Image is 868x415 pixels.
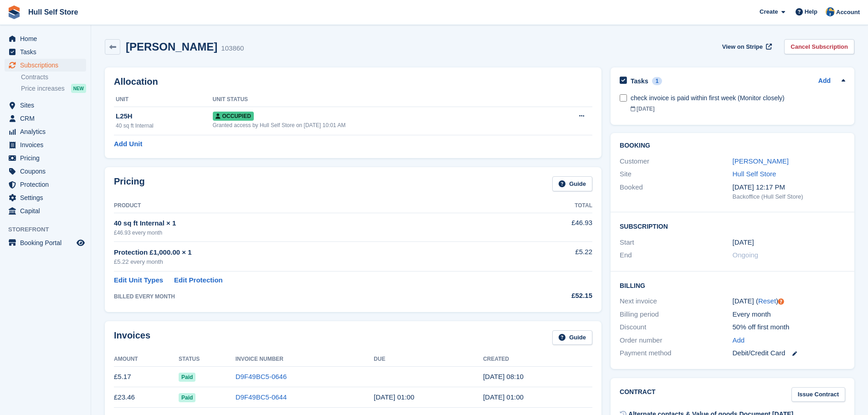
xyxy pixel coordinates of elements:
[631,77,648,85] h2: Tasks
[114,92,213,107] th: Unit
[5,205,86,217] a: menu
[805,7,817,16] span: Help
[733,251,759,259] span: Ongoing
[733,296,845,307] div: [DATE] ( )
[5,138,86,151] a: menu
[20,236,75,249] span: Booking Portal
[20,152,75,164] span: Pricing
[71,84,86,93] div: NEW
[20,191,75,204] span: Settings
[20,32,75,45] span: Home
[620,281,845,290] h2: Billing
[733,348,845,359] div: Debit/Credit Card
[5,99,86,112] a: menu
[116,111,213,122] div: L25H
[760,7,778,16] span: Create
[483,393,524,401] time: 2025-08-30 00:00:35 UTC
[620,335,732,346] div: Order number
[20,59,75,72] span: Subscriptions
[5,191,86,204] a: menu
[733,309,845,320] div: Every month
[20,205,75,217] span: Capital
[733,182,845,193] div: [DATE] 12:17 PM
[620,296,732,307] div: Next invoice
[20,46,75,58] span: Tasks
[620,182,732,201] div: Booked
[620,387,656,402] h2: Contract
[221,43,244,54] div: 103860
[21,84,65,93] span: Price increases
[179,352,236,367] th: Status
[236,373,287,380] a: D9F49BC5-0646
[25,5,82,20] a: Hull Self Store
[20,178,75,191] span: Protection
[114,352,179,367] th: Amount
[20,125,75,138] span: Analytics
[620,309,732,320] div: Billing period
[5,32,86,45] a: menu
[374,352,483,367] th: Due
[733,335,745,346] a: Add
[483,352,592,367] th: Created
[777,297,785,306] div: Tooltip anchor
[114,139,142,149] a: Add Unit
[114,199,515,213] th: Product
[213,121,545,129] div: Granted access by Hull Self Store on [DATE] 10:01 AM
[114,247,515,258] div: Protection £1,000.00 × 1
[114,367,179,387] td: £5.17
[515,213,592,241] td: £46.93
[733,237,754,248] time: 2025-08-30 00:00:00 UTC
[620,142,845,149] h2: Booking
[620,156,732,167] div: Customer
[179,373,195,382] span: Paid
[236,393,287,401] a: D9F49BC5-0644
[826,7,835,16] img: Hull Self Store
[784,39,854,54] a: Cancel Subscription
[652,77,663,85] div: 1
[620,221,845,231] h2: Subscription
[483,373,524,380] time: 2025-08-30 07:10:28 UTC
[114,176,145,191] h2: Pricing
[114,330,150,345] h2: Invoices
[515,291,592,301] div: £52.15
[733,192,845,201] div: Backoffice (Hull Self Store)
[620,322,732,333] div: Discount
[213,112,254,121] span: Occupied
[114,229,515,237] div: £46.93 every month
[733,157,789,165] a: [PERSON_NAME]
[174,275,223,286] a: Edit Protection
[114,77,592,87] h2: Allocation
[179,393,195,402] span: Paid
[620,237,732,248] div: Start
[620,348,732,359] div: Payment method
[5,125,86,138] a: menu
[21,73,86,82] a: Contracts
[236,352,374,367] th: Invoice Number
[719,39,774,54] a: View on Stripe
[114,218,515,229] div: 40 sq ft Internal × 1
[722,42,763,51] span: View on Stripe
[5,178,86,191] a: menu
[7,5,21,19] img: stora-icon-8386f47178a22dfd0bd8f6a31ec36ba5ce8667c1dd55bd0f319d3a0aa187defe.svg
[114,257,515,266] div: £5.22 every month
[114,275,163,286] a: Edit Unit Types
[620,169,732,179] div: Site
[116,122,213,130] div: 40 sq ft Internal
[836,8,860,17] span: Account
[20,138,75,151] span: Invoices
[631,93,845,103] div: check invoice is paid within first week (Monitor closely)
[631,105,845,113] div: [DATE]
[5,112,86,125] a: menu
[758,297,776,305] a: Reset
[791,387,845,402] a: Issue Contract
[733,170,776,178] a: Hull Self Store
[114,387,179,408] td: £23.46
[5,46,86,58] a: menu
[20,112,75,125] span: CRM
[20,99,75,112] span: Sites
[213,92,545,107] th: Unit Status
[818,76,831,87] a: Add
[5,59,86,72] a: menu
[5,236,86,249] a: menu
[515,199,592,213] th: Total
